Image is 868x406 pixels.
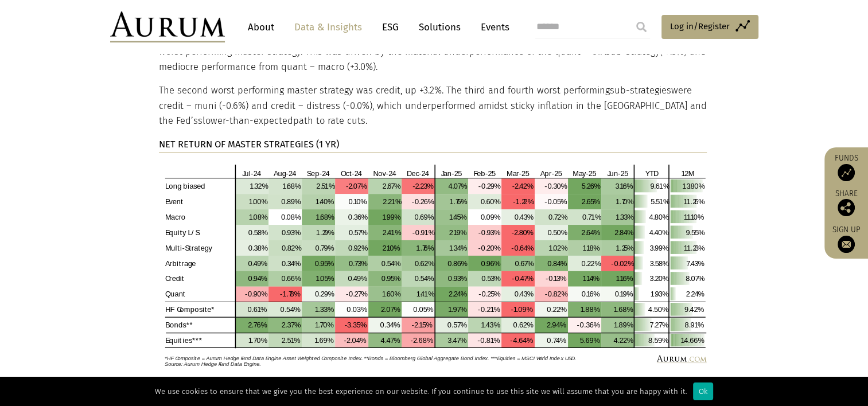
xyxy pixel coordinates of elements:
img: Sign up to our newsletter [838,236,855,253]
div: Share [830,190,862,216]
a: Funds [830,153,862,181]
span: Log in/Register [670,19,730,33]
a: About [242,17,280,38]
span: sub-strategy [606,46,660,57]
a: Log in/Register [661,15,758,39]
strong: NET RETURN OF MASTER STRATEGIES (1 YR) [159,139,339,150]
input: Submit [630,15,653,38]
a: Events [475,17,509,38]
img: Share this post [838,199,855,216]
div: Ok [693,382,713,400]
img: Access Funds [838,164,855,181]
a: Data & Insights [289,17,368,38]
a: Solutions [413,17,466,38]
span: sub-strategies [610,85,671,96]
a: ESG [376,17,404,38]
img: Aurum [110,11,225,42]
p: The second worst performing master strategy was credit, up +3.2%. The third and fourth worst perf... [159,83,707,128]
a: Sign up [830,225,862,253]
span: slower-than-expected [198,115,293,126]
